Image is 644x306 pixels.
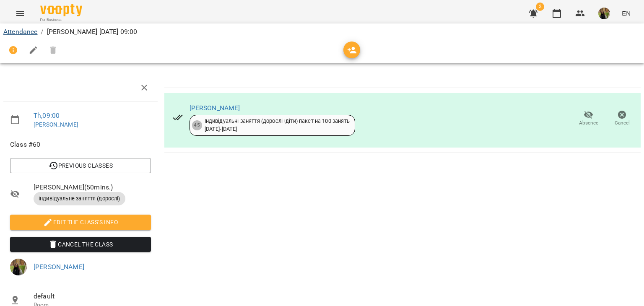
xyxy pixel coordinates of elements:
div: 45 [192,120,202,130]
button: EN [618,5,634,21]
span: default [34,291,151,301]
div: Індивідуальні заняття (дорослі+діти) пакет на 100 занять [DATE] - [DATE] [205,117,350,133]
a: [PERSON_NAME] [190,104,240,112]
span: Previous Classes [17,161,144,171]
button: Absence [572,107,605,130]
nav: breadcrumb [3,27,641,37]
span: Class #60 [10,140,151,150]
span: For Business [40,17,82,23]
img: 11bdc30bc38fc15eaf43a2d8c1dccd93.jpg [598,8,610,19]
a: [PERSON_NAME] [34,263,84,271]
span: 2 [536,3,544,11]
button: Menu [10,3,30,23]
button: Edit the class's Info [10,215,151,230]
li: / [41,27,43,37]
img: 11bdc30bc38fc15eaf43a2d8c1dccd93.jpg [10,259,27,275]
a: Attendance [3,28,37,36]
a: Th , 09:00 [34,112,60,119]
span: Absence [579,119,598,127]
span: EN [622,9,631,18]
img: Voopty Logo [40,4,82,16]
span: Edit the class's Info [17,217,144,227]
p: [PERSON_NAME] [DATE] 09:00 [47,27,138,37]
span: Індивідуальне заняття (дорослі) [34,195,125,202]
span: Cancel [615,119,630,127]
button: Cancel the class [10,237,151,252]
button: Previous Classes [10,158,151,173]
span: [PERSON_NAME] ( 50 mins. ) [34,182,151,192]
a: [PERSON_NAME] [34,121,78,128]
button: Cancel [605,107,639,130]
span: Cancel the class [17,239,144,249]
